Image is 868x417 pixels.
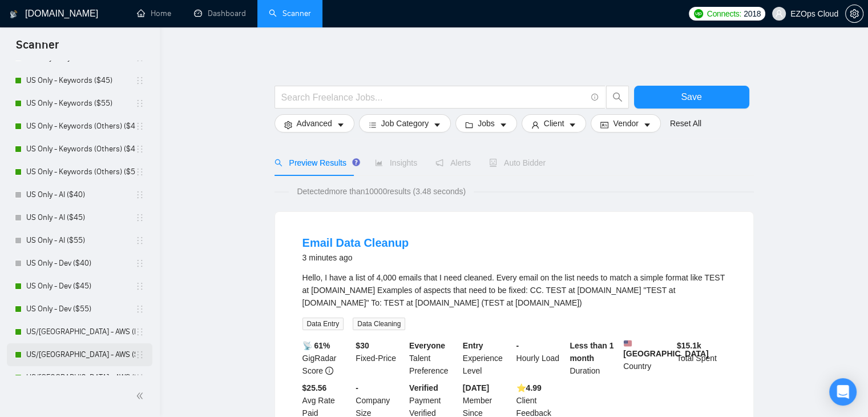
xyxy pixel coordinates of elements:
span: caret-down [499,121,507,129]
a: US/[GEOGRAPHIC_DATA] - AWS ($45) [26,366,135,389]
a: US/[GEOGRAPHIC_DATA] - AWS (Best Clients) ($55) [26,320,135,343]
span: Save [681,90,701,104]
div: Fixed-Price [353,339,407,377]
button: search [606,86,629,109]
span: double-left [136,390,147,402]
span: user [531,121,539,129]
b: $ 15.1k [677,341,701,350]
span: Client [544,117,564,130]
span: holder [135,350,144,359]
span: Detected more than 10000 results (3.48 seconds) [289,185,474,198]
a: US Only - AI ($45) [26,206,135,229]
b: $ 30 [356,341,369,350]
span: search [607,92,628,102]
span: holder [135,99,144,108]
div: Country [621,339,675,377]
span: caret-down [643,121,651,129]
div: 3 minutes ago [302,251,409,264]
b: Less than 1 month [570,341,613,363]
div: Total Spent [675,339,728,377]
div: Tooltip anchor [351,157,361,167]
a: US Only - Dev ($40) [26,252,135,275]
li: US Only - Dev ($45) [7,275,152,298]
button: settingAdvancedcaret-down [274,114,354,133]
div: Open Intercom Messenger [829,378,857,406]
span: holder [135,76,144,85]
li: US/Canada - AWS ($40) [7,343,152,366]
li: US Only - Keywords ($45) [7,69,152,92]
a: US/[GEOGRAPHIC_DATA] - AWS ($40) [26,343,135,366]
a: setting [845,9,863,18]
span: holder [135,145,144,154]
a: US Only - Keywords (Others) ($40) [26,115,135,138]
li: US/Canada - AWS ($45) [7,366,152,389]
span: Connects: [707,7,741,20]
a: US Only - Keywords ($45) [26,69,135,92]
span: holder [135,190,144,199]
li: US Only - Keywords (Others) ($40) [7,115,152,138]
span: holder [135,213,144,222]
a: US Only - AI ($40) [26,183,135,206]
span: info-circle [325,367,333,375]
div: Talent Preference [407,339,461,377]
li: US Only - Keywords (Others) ($55) [7,161,152,183]
b: [GEOGRAPHIC_DATA] [623,339,709,358]
div: Hello, I have a list of 4,000 emails that I need cleaned. Every email on the list needs to match ... [302,271,726,309]
span: folder [465,121,473,129]
a: US Only - Dev ($55) [26,298,135,320]
span: robot [489,159,497,167]
img: 🇺🇸 [624,339,632,347]
b: Entry [463,341,483,350]
span: Insights [375,158,417,167]
div: GigRadar Score [300,339,354,377]
span: idcard [600,121,608,129]
span: holder [135,327,144,336]
span: area-chart [375,159,383,167]
div: Experience Level [461,339,514,377]
li: US Only - Dev ($55) [7,298,152,320]
li: US/Canada - AWS (Best Clients) ($55) [7,320,152,343]
span: holder [135,282,144,291]
a: dashboardDashboard [194,9,246,18]
span: setting [846,9,863,18]
a: US Only - Dev ($45) [26,275,135,298]
span: user [775,10,783,18]
span: holder [135,236,144,245]
span: setting [284,121,292,129]
b: - [356,383,358,392]
li: US Only - Keywords ($55) [7,92,152,115]
span: notification [435,159,443,167]
span: caret-down [337,121,345,129]
a: US Only - Keywords (Others) ($55) [26,161,135,183]
b: $25.56 [302,383,327,392]
button: barsJob Categorycaret-down [359,114,451,133]
span: Job Category [381,117,429,130]
span: 2018 [744,7,761,20]
span: holder [135,259,144,268]
b: 📡 61% [302,341,330,350]
li: US Only - AI ($40) [7,183,152,206]
span: holder [135,304,144,314]
b: Verified [409,383,438,392]
span: Preview Results [274,158,357,167]
span: holder [135,373,144,382]
b: ⭐️ 4.99 [516,383,542,392]
li: US Only - Keywords (Others) ($45) [7,138,152,161]
span: Vendor [613,117,638,130]
img: logo [10,5,18,23]
div: Hourly Load [514,339,568,377]
b: - [516,341,519,350]
li: US Only - AI ($45) [7,206,152,229]
a: US Only - Keywords ($55) [26,92,135,115]
span: holder [135,167,144,177]
b: Everyone [409,341,445,350]
a: homeHome [137,9,171,18]
li: US Only - Dev ($40) [7,252,152,275]
img: upwork-logo.png [694,9,703,18]
span: Scanner [7,37,68,61]
span: Jobs [478,117,495,130]
a: US Only - Keywords (Others) ($45) [26,138,135,161]
input: Search Freelance Jobs... [281,90,586,105]
a: US Only - AI ($55) [26,229,135,252]
a: searchScanner [269,9,311,18]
